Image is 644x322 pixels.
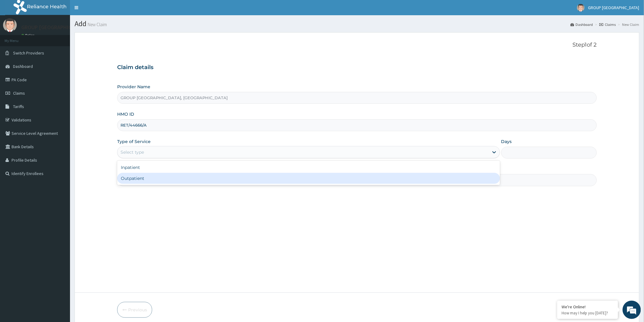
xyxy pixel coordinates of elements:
[117,302,152,318] button: Previous
[13,90,25,96] span: Claims
[577,4,585,12] img: User Image
[117,111,134,117] label: HMO ID
[86,22,107,27] small: New Claim
[600,22,616,27] a: Claims
[501,138,512,145] label: Days
[562,310,614,316] p: How may I help you today?
[588,5,639,10] span: GROUP [GEOGRAPHIC_DATA]
[21,25,89,30] p: GROUP [GEOGRAPHIC_DATA]
[562,304,614,310] div: We're Online!
[117,173,500,184] div: Outpatient
[117,84,150,90] label: Provider Name
[75,20,639,28] h1: Add
[21,33,36,37] a: Online
[121,149,144,155] div: Select type
[117,119,597,131] input: Enter HMO ID
[13,50,44,56] span: Switch Providers
[13,104,24,109] span: Tariffs
[3,18,17,32] img: User Image
[117,64,597,71] h3: Claim details
[117,162,500,173] div: Inpatient
[571,22,593,27] a: Dashboard
[117,138,151,145] label: Type of Service
[617,22,639,27] li: New Claim
[13,64,33,69] span: Dashboard
[117,42,597,48] p: Step 1 of 2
